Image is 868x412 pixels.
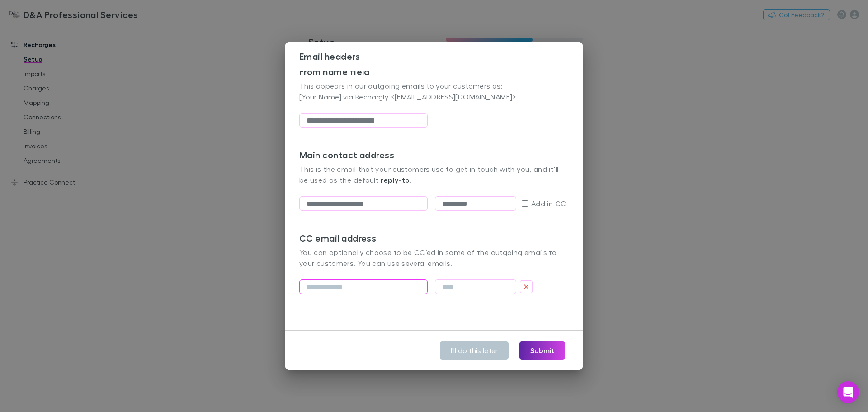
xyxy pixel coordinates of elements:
p: This appears in our outgoing emails to your customers as: [299,81,569,91]
div: Open Intercom Messenger [837,381,859,403]
h3: Main contact address [299,149,569,160]
p: [Your Name] via Rechargly <[EMAIL_ADDRESS][DOMAIN_NAME]> [299,91,569,102]
h3: Email headers [299,51,583,62]
h3: CC email address [299,232,569,243]
strong: reply-to [381,175,410,185]
p: You can optionally choose to be CC’ed in some of the outgoing emails to your customers. You can u... [299,247,569,269]
h3: From name field [299,66,569,77]
span: Add in CC [531,198,566,209]
p: This is the email that your customers use to get in touch with you, and it'll be used as the defa... [299,164,569,185]
button: Clear [520,280,533,293]
button: I'll do this later [440,341,509,360]
button: Submit [519,341,565,360]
